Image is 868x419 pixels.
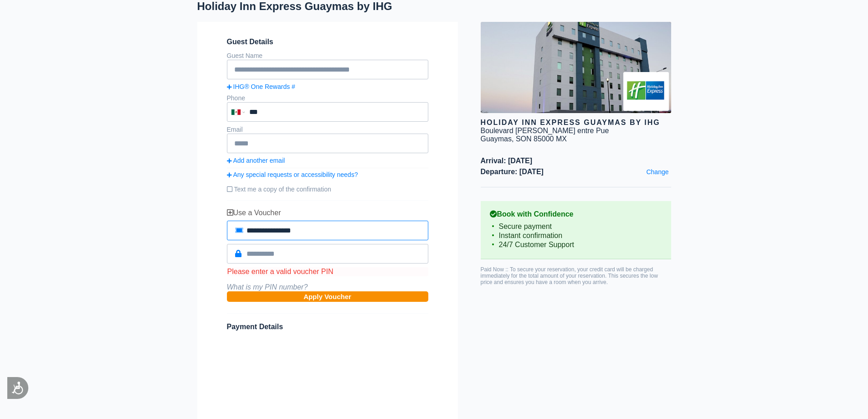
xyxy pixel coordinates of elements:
[227,52,263,59] label: Guest Name
[490,210,662,218] b: Book with Confidence
[481,168,671,176] span: Departure: [DATE]
[481,157,671,165] span: Arrival: [DATE]
[644,166,671,178] a: Change
[227,323,283,331] span: Payment Details
[227,171,428,178] a: Any special requests or accessibility needs?
[227,291,428,302] button: Apply Voucher
[481,119,671,127] div: Holiday Inn Express Guaymas by Ihg
[227,209,428,217] div: Use a Voucher
[490,222,662,231] li: Secure payment
[227,182,428,197] label: Text me a copy of the confirmation
[534,135,554,143] span: 85000
[227,267,428,276] div: Please enter a valid voucher PIN
[227,126,243,133] label: Email
[481,135,514,143] span: Guaymas,
[481,22,671,113] img: hotel image
[490,240,662,249] li: 24/7 Customer Support
[481,266,658,285] span: Paid Now :: To secure your reservation, your credit card will be charged immediately for the tota...
[556,135,567,143] span: MX
[227,157,428,164] a: Add another email
[228,103,247,121] div: Mexico (México): +52
[227,38,428,46] span: Guest Details
[227,83,428,90] a: IHG® One Rewards #
[490,231,662,240] li: Instant confirmation
[227,94,245,102] label: Phone
[481,127,609,135] div: Boulevard [PERSON_NAME] entre Pue
[516,135,532,143] span: SON
[623,72,669,111] img: Brand logo for Holiday Inn Express Guaymas by IHG
[227,283,308,291] i: What is my PIN number?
